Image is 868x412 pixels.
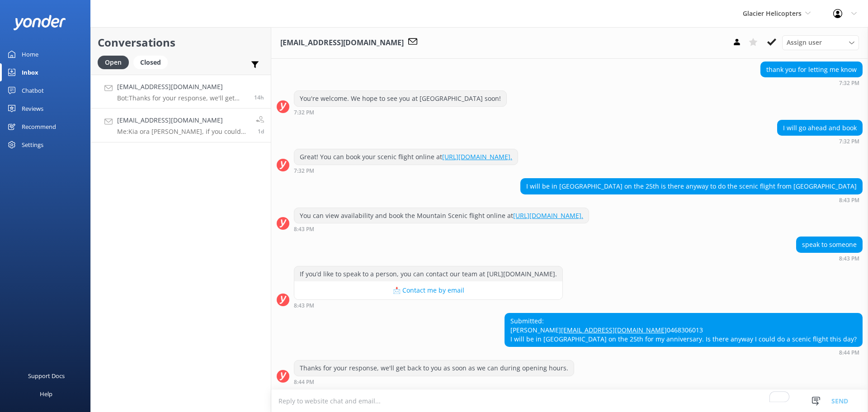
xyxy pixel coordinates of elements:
h3: [EMAIL_ADDRESS][DOMAIN_NAME] [280,37,404,49]
p: Me: Kia ora [PERSON_NAME], if you could please explain a little more about the particular mobilit... [117,128,249,136]
div: 08:43pm 16-Aug-2025 (UTC +12:00) Pacific/Auckland [294,302,563,308]
div: Submitted: [PERSON_NAME] 0468306013 I will be in [GEOGRAPHIC_DATA] on the 25th for my anniversary... [505,313,862,346]
div: 07:32pm 16-Aug-2025 (UTC +12:00) Pacific/Auckland [294,167,518,174]
strong: 7:32 PM [839,139,859,144]
div: 08:44pm 16-Aug-2025 (UTC +12:00) Pacific/Auckland [505,349,863,355]
div: Thanks for your response, we'll get back to you as soon as we can during opening hours. [294,360,574,376]
div: I will go ahead and book [778,120,862,136]
a: [EMAIL_ADDRESS][DOMAIN_NAME]Me:Kia ora [PERSON_NAME], if you could please explain a little more a... [91,109,271,142]
div: 07:32pm 16-Aug-2025 (UTC +12:00) Pacific/Auckland [760,80,863,86]
span: Glacier Helicopters [743,9,802,18]
h2: Conversations [98,34,264,51]
div: If you’d like to speak to a person, you can contact our team at [URL][DOMAIN_NAME]. [294,266,562,282]
div: Support Docs [28,367,65,385]
strong: 7:32 PM [839,81,859,86]
span: 08:44pm 16-Aug-2025 (UTC +12:00) Pacific/Auckland [254,94,264,101]
div: Chatbot [22,81,44,99]
span: Assign user [787,38,822,47]
a: [EMAIL_ADDRESS][DOMAIN_NAME]Bot:Thanks for your response, we'll get back to you as soon as we can... [91,75,271,109]
strong: 8:43 PM [839,256,859,261]
div: Inbox [22,63,38,81]
strong: 8:44 PM [839,350,859,355]
div: 08:43pm 16-Aug-2025 (UTC +12:00) Pacific/Auckland [294,226,589,232]
div: 08:44pm 16-Aug-2025 (UTC +12:00) Pacific/Auckland [294,379,574,385]
div: Assign User [782,35,859,50]
div: thank you for letting me know [761,62,862,77]
div: Settings [22,136,43,154]
a: Open [98,57,133,67]
div: You're welcome. We hope to see you at [GEOGRAPHIC_DATA] soon! [294,91,506,106]
div: Home [22,45,38,63]
div: 07:32pm 16-Aug-2025 (UTC +12:00) Pacific/Auckland [294,109,507,115]
span: 10:32am 16-Aug-2025 (UTC +12:00) Pacific/Auckland [258,128,264,135]
div: Recommend [22,118,56,136]
div: Great! You can book your scenic flight online at [294,149,518,165]
div: 07:32pm 16-Aug-2025 (UTC +12:00) Pacific/Auckland [777,138,863,144]
strong: 8:43 PM [294,227,314,232]
a: [URL][DOMAIN_NAME]. [513,211,583,220]
textarea: To enrich screen reader interactions, please activate Accessibility in Grammarly extension settings [271,390,868,412]
a: [EMAIL_ADDRESS][DOMAIN_NAME] [561,326,667,334]
div: Reviews [22,99,43,118]
h4: [EMAIL_ADDRESS][DOMAIN_NAME] [117,115,249,125]
strong: 8:43 PM [839,198,859,203]
div: Closed [133,56,168,69]
div: I will be in [GEOGRAPHIC_DATA] on the 25th is there anyway to do the scenic flight from [GEOGRAPH... [521,179,862,194]
p: Bot: Thanks for your response, we'll get back to you as soon as we can during opening hours. [117,94,247,102]
strong: 7:32 PM [294,110,314,115]
div: speak to someone [797,237,862,252]
div: 08:43pm 16-Aug-2025 (UTC +12:00) Pacific/Auckland [796,255,863,261]
strong: 8:43 PM [294,303,314,308]
a: [URL][DOMAIN_NAME]. [442,152,512,161]
strong: 8:44 PM [294,379,314,385]
h4: [EMAIL_ADDRESS][DOMAIN_NAME] [117,82,247,92]
div: Open [98,56,129,69]
img: yonder-white-logo.png [14,15,66,30]
button: 📩 Contact me by email [294,281,562,299]
div: 08:43pm 16-Aug-2025 (UTC +12:00) Pacific/Auckland [520,197,863,203]
div: You can view availability and book the Mountain Scenic flight online at [294,208,589,223]
strong: 7:32 PM [294,168,314,174]
div: Help [40,385,52,403]
a: Closed [133,57,172,67]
